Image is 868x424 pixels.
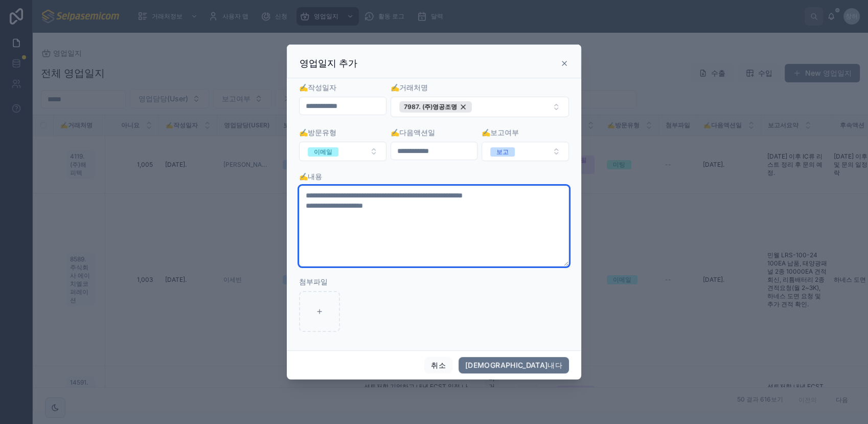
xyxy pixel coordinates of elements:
button: 선택 버튼 [482,142,569,161]
div: 이메일 [314,147,332,157]
button: 5242 선택 취소 [399,101,472,113]
span: 첨부파일 [299,277,328,286]
button: 선택 버튼 [391,97,569,117]
span: ✍️보고여부 [482,128,519,137]
span: ✍️다음액션일 [391,128,435,137]
button: 취소 [424,357,452,373]
span: ✍️거래처명 [391,83,428,92]
span: 7987. (주)영공조명 [404,103,457,111]
div: 보고 [496,147,509,157]
span: ✍️작성일자 [299,83,336,92]
span: ✍️방문유형 [299,128,336,137]
button: 선택 버튼 [299,142,386,161]
span: ✍️내용 [299,172,322,181]
button: [DEMOGRAPHIC_DATA]내다 [459,357,569,373]
h3: 영업일지 추가 [300,57,357,70]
